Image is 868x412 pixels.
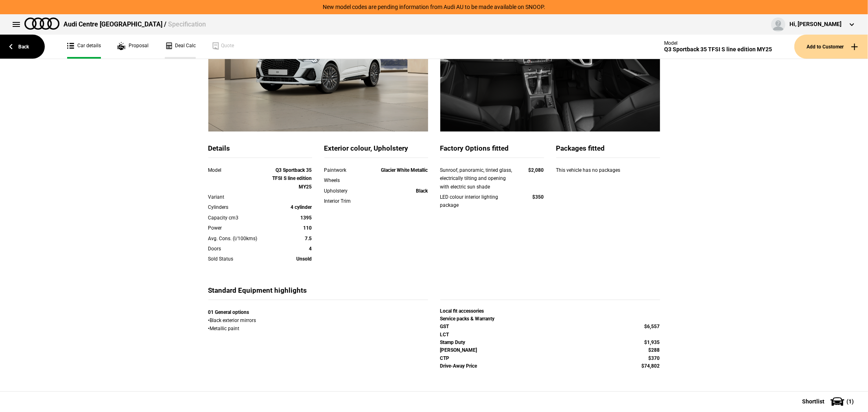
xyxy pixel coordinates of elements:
[642,363,660,369] strong: $74,802
[789,20,842,28] div: Hi, [PERSON_NAME]
[649,347,660,353] strong: $288
[790,391,868,412] button: Shortlist(1)
[802,399,824,404] span: Shortlist
[416,188,428,194] strong: Black
[664,40,772,46] div: Model
[208,224,271,232] div: Power
[208,144,312,158] div: Details
[324,144,428,158] div: Exterior colour, Upholstery
[273,167,312,190] strong: Q3 Sportback 35 TFSI S line edition MY25
[208,166,271,174] div: Model
[297,256,312,262] strong: Unsold
[794,35,868,59] button: Add to Customer
[208,309,249,315] strong: 01 General options
[324,187,366,195] div: Upholstery
[645,340,660,345] strong: $1,935
[208,234,271,243] div: Avg. Cons. (l/100kms)
[645,324,660,329] strong: $6,557
[208,203,271,211] div: Cylinders
[529,167,544,173] strong: $2,080
[440,193,513,210] div: LED colour interior lighting package
[324,197,366,205] div: Interior Trim
[664,46,772,53] div: Q3 Sportback 35 TFSI S line edition MY25
[304,225,312,231] strong: 110
[440,324,449,329] strong: GST
[440,340,466,345] strong: Stamp Duty
[440,316,495,322] strong: Service packs & Warranty
[324,166,366,174] div: Paintwork
[556,166,660,182] div: This vehicle has no packages
[208,245,271,253] div: Doors
[208,214,271,222] div: Capacity cm3
[208,308,428,333] div: • Black exterior mirrors • Metallic paint
[381,167,428,173] strong: Glacier White Metallic
[168,20,206,28] span: Specification
[24,18,59,30] img: audi.png
[846,399,854,404] span: ( 1 )
[440,144,544,158] div: Factory Options fitted
[440,166,513,191] div: Sunroof, panoramic, tinted glass, electrically tilting and opening with electric sun shade
[440,332,449,337] strong: LCT
[533,194,544,200] strong: $350
[301,215,312,221] strong: 1395
[208,255,271,263] div: Sold Status
[649,355,660,361] strong: $370
[208,193,271,201] div: Variant
[165,35,196,59] a: Deal Calc
[309,246,312,252] strong: 4
[208,286,428,300] div: Standard Equipment highlights
[305,236,312,241] strong: 7.5
[63,20,206,29] div: Audi Centre [GEOGRAPHIC_DATA] /
[324,176,366,184] div: Wheels
[440,308,484,314] strong: Local fit accessories
[556,144,660,158] div: Packages fitted
[117,35,149,59] a: Proposal
[440,347,477,353] strong: [PERSON_NAME]
[440,363,477,369] strong: Drive-Away Price
[440,355,450,361] strong: CTP
[291,204,312,210] strong: 4 cylinder
[67,35,101,59] a: Car details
